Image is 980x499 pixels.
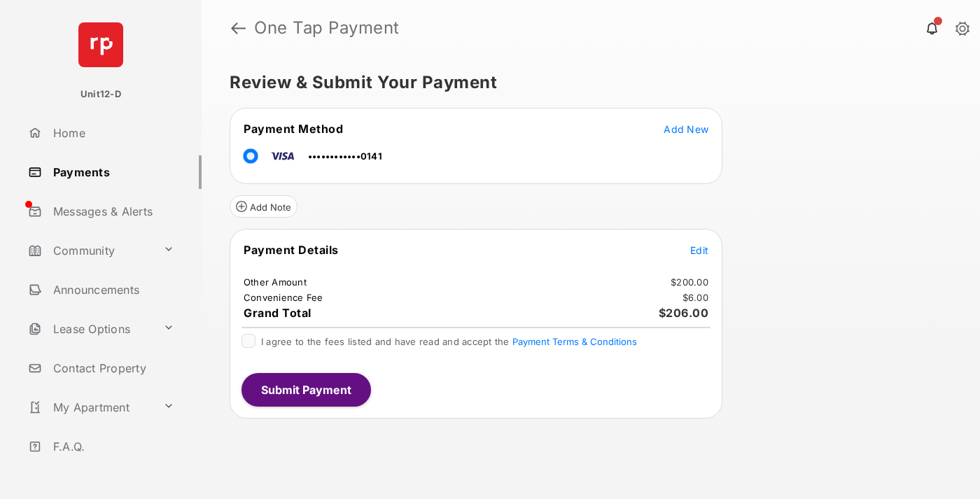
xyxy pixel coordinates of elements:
span: Edit [690,244,708,256]
a: Payments [22,155,202,189]
button: Submit Payment [241,373,371,407]
button: I agree to the fees listed and have read and accept the [512,336,637,347]
img: svg+xml;base64,PHN2ZyB4bWxucz0iaHR0cDovL3d3dy53My5vcmcvMjAwMC9zdmciIHdpZHRoPSI2NCIgaGVpZ2h0PSI2NC... [78,22,123,67]
a: Lease Options [22,312,157,346]
button: Add New [664,122,708,136]
td: $6.00 [682,291,709,304]
a: My Apartment [22,391,157,424]
a: Community [22,234,157,267]
span: ••••••••••••0141 [308,150,382,162]
h5: Review & Submit Your Payment [230,74,941,91]
a: Messages & Alerts [22,195,202,228]
span: I agree to the fees listed and have read and accept the [261,336,637,347]
p: Unit12-D [80,87,121,101]
a: Contact Property [22,351,202,385]
td: Other Amount [243,276,307,288]
button: Add Note [230,195,297,218]
td: $200.00 [670,276,709,288]
a: Announcements [22,273,202,307]
span: Add New [664,123,708,135]
span: Payment Details [244,243,339,257]
span: Payment Method [244,122,343,136]
a: F.A.Q. [22,430,202,463]
td: Convenience Fee [243,291,324,304]
a: Home [22,116,202,150]
span: Grand Total [244,306,311,320]
button: Edit [690,243,708,257]
span: $206.00 [659,306,709,320]
strong: One Tap Payment [254,20,400,36]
